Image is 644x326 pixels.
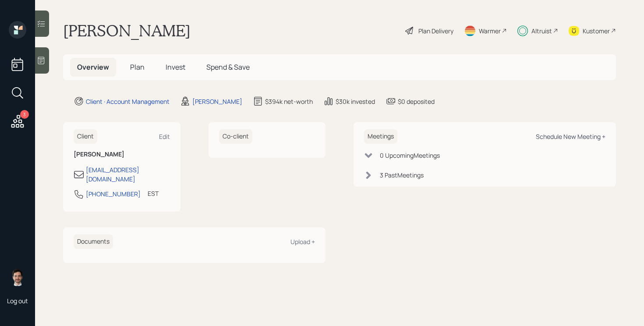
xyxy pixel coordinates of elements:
img: jonah-coleman-headshot.png [9,269,26,286]
h6: [PERSON_NAME] [74,151,170,158]
div: $394k net-worth [265,97,313,106]
div: 0 Upcoming Meeting s [380,151,440,160]
div: 3 Past Meeting s [380,170,424,180]
h6: Documents [74,234,113,249]
span: Overview [77,62,109,72]
div: Upload + [290,237,315,246]
div: $0 deposited [398,97,435,106]
div: Client · Account Management [86,97,170,106]
div: [PERSON_NAME] [192,97,242,106]
div: $30k invested [336,97,375,106]
div: 3 [20,110,29,119]
div: Log out [7,297,28,305]
div: Altruist [531,26,552,35]
div: Plan Delivery [418,26,453,35]
span: Plan [130,62,145,72]
div: Kustomer [583,26,610,35]
div: Warmer [479,26,501,35]
span: Invest [166,62,185,72]
div: EST [148,189,159,198]
h6: Client [74,129,97,144]
div: [EMAIL_ADDRESS][DOMAIN_NAME] [86,165,170,184]
div: Edit [159,132,170,141]
h1: [PERSON_NAME] [63,21,191,40]
div: [PHONE_NUMBER] [86,189,141,198]
span: Spend & Save [206,62,250,72]
div: Schedule New Meeting + [536,132,605,141]
h6: Meetings [364,129,397,144]
h6: Co-client [219,129,252,144]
